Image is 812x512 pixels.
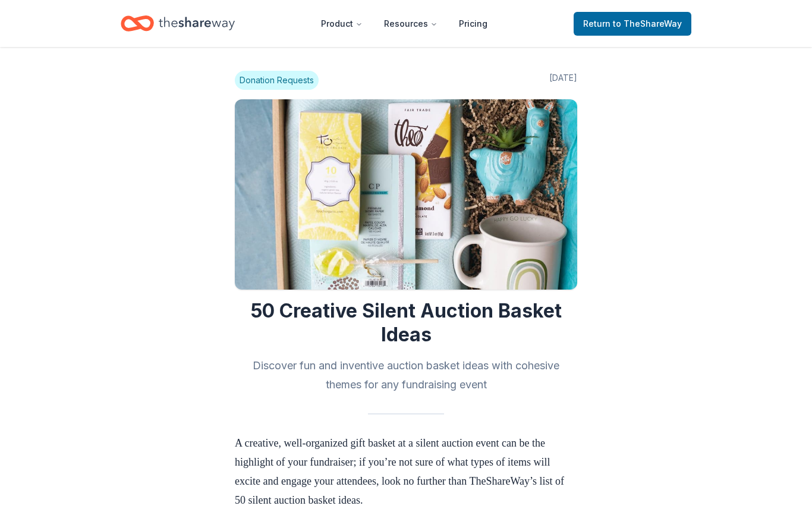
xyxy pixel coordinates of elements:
button: Product [311,12,372,36]
a: Home [121,10,235,37]
span: to TheShareWay [613,18,682,29]
img: Image for 50 Creative Silent Auction Basket Ideas [235,99,577,290]
span: [DATE] [549,71,577,90]
span: Return [583,17,682,31]
h1: 50 Creative Silent Auction Basket Ideas [235,299,577,347]
button: Resources [374,12,447,36]
a: Returnto TheShareWay [574,12,691,36]
h2: Discover fun and inventive auction basket ideas with cohesive themes for any fundraising event [235,356,577,394]
a: Pricing [449,12,497,36]
p: A creative, well-organized gift basket at a silent auction event can be the highlight of your fun... [235,434,577,510]
span: Donation Requests [235,71,319,90]
nav: Main [311,10,497,37]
